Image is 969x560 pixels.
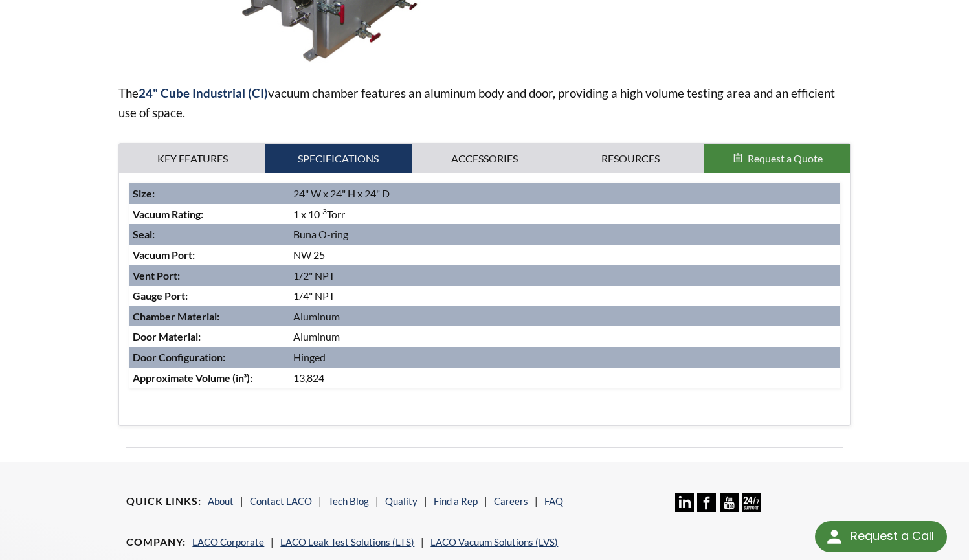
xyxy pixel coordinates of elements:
[280,536,414,548] a: LACO Leak Test Solutions (LTS)
[119,144,265,174] a: Key Features
[265,144,412,174] a: Specifications
[208,495,234,507] a: About
[133,330,198,342] strong: Door Material
[742,502,761,514] a: 24/7 Support
[704,144,850,174] button: Request a Quote
[192,536,264,548] a: LACO Corporate
[129,306,290,327] td: :
[129,224,290,245] td: :
[290,224,840,245] td: Buna O-ring
[133,372,250,384] strong: Approximate Volume (in³)
[290,286,840,306] td: 1/4" NPT
[129,204,290,225] td: :
[126,495,201,508] h4: Quick Links
[118,84,850,122] p: The vacuum chamber features an aluminum body and door, providing a high volume testing area and a...
[129,265,290,286] td: :
[129,286,290,306] td: :
[133,228,152,240] strong: Seal
[544,495,563,507] a: FAQ
[290,326,840,347] td: Aluminum
[129,183,290,204] td: :
[434,495,478,507] a: Find a Rep
[290,204,840,225] td: 1 x 10 Torr
[824,526,845,547] img: round button
[290,368,840,388] td: 13,824
[742,493,761,512] img: 24/7 Support Icon
[748,152,823,164] span: Request a Quote
[133,351,223,363] strong: Door Configuration
[133,310,217,322] strong: Chamber Material
[133,208,201,220] strong: Vacuum Rating
[290,265,840,286] td: 1/2" NPT
[385,495,418,507] a: Quality
[129,368,290,388] td: :
[290,347,840,368] td: Hinged
[851,521,934,551] div: Request a Call
[494,495,528,507] a: Careers
[290,183,840,204] td: 24" W x 24" H x 24" D
[557,144,704,174] a: Resources
[250,495,312,507] a: Contact LACO
[133,249,192,261] strong: Vacuum Port
[133,289,185,302] strong: Gauge Port
[430,536,558,548] a: LACO Vacuum Solutions (LVS)
[129,245,290,265] td: :
[139,85,268,100] strong: 24" Cube Industrial (CI)
[129,326,290,347] td: :
[815,521,947,552] div: Request a Call
[133,187,152,199] strong: Size
[320,207,327,216] sup: -3
[129,347,290,368] td: :
[290,306,840,327] td: Aluminum
[133,269,177,282] strong: Vent Port
[290,245,840,265] td: NW 25
[126,535,186,549] h4: Company
[412,144,558,174] a: Accessories
[328,495,369,507] a: Tech Blog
